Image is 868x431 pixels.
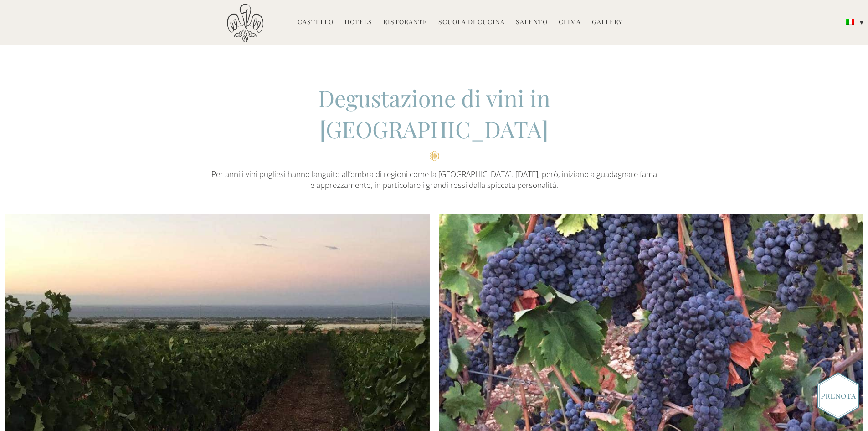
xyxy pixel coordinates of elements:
img: Castello di Ugento [227,4,263,42]
h2: Degustazione di vini in [GEOGRAPHIC_DATA] [211,83,657,161]
a: Castello [298,17,334,28]
img: Book_Button_Italian.png [817,372,859,420]
a: Clima [559,17,581,28]
a: Gallery [592,17,622,28]
p: Per anni i vini pugliesi hanno languito all’ombra di regioni come la [GEOGRAPHIC_DATA]. [DATE], p... [211,169,657,191]
a: Scuola di Cucina [438,17,505,28]
a: Hotels [344,17,372,28]
a: Ristorante [383,17,427,28]
a: Salento [516,17,548,28]
img: Italiano [846,19,854,25]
